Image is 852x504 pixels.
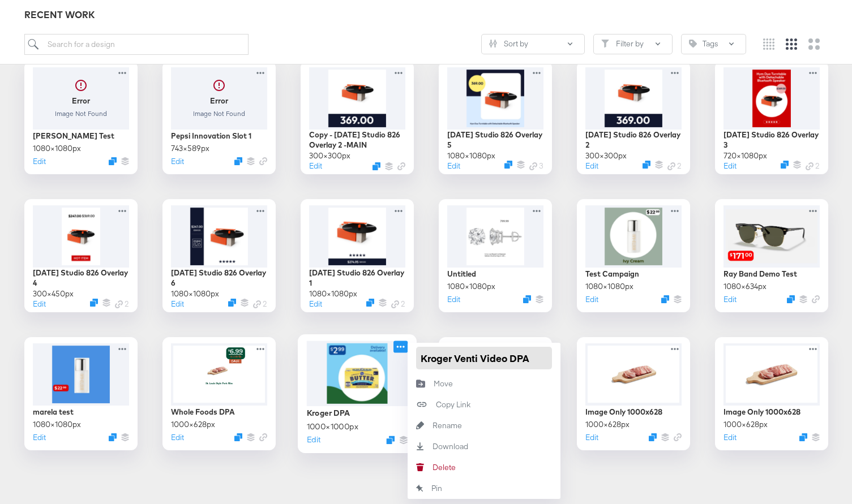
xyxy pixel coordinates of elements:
[585,269,639,279] div: Test Campaign
[171,143,209,154] div: 743 × 589 px
[723,281,767,292] div: 1080 × 634 px
[529,161,543,171] div: 3
[787,295,795,303] svg: Duplicate
[24,337,138,450] div: marela test1080×1080pxEditDuplicate
[577,61,690,174] div: [DATE] Studio 826 Overlay 2300×300pxEditDuplicateLink 2
[253,299,267,309] div: 2
[386,436,395,444] svg: Duplicate
[366,299,374,307] svg: Duplicate
[433,441,468,452] div: Download
[408,436,560,457] a: Download
[309,268,405,288] div: [DATE] Studio 826 Overlay 1
[33,419,81,430] div: 1080 × 1080 px
[33,432,46,443] button: Edit
[408,415,560,436] button: Rename
[763,38,774,50] svg: Small grid
[723,432,737,443] button: Edit
[661,295,669,303] svg: Duplicate
[234,157,242,165] svg: Duplicate
[585,150,627,161] div: 300 × 300 px
[593,34,673,54] button: FilterFilter by
[33,407,74,417] div: marela test
[523,295,531,303] button: Duplicate
[808,38,820,50] svg: Large grid
[812,295,820,303] svg: Link
[601,40,609,48] svg: Filter
[109,433,117,441] svg: Duplicate
[24,199,138,312] div: [DATE] Studio 826 Overlay 4300×450pxEditDuplicateLink 2
[439,337,552,450] div: Kroger DPA1000×1000pxEditDuplicate
[162,199,276,312] div: [DATE] Studio 826 Overlay 61080×1080pxEditDuplicateLink 2
[24,8,828,21] div: RECENT WORK
[723,294,737,305] button: Edit
[667,162,675,170] svg: Link
[723,150,767,161] div: 720 × 1080 px
[408,463,433,471] svg: Delete
[33,288,74,299] div: 300 × 450 px
[259,433,267,441] svg: Link
[447,294,460,305] button: Edit
[115,299,129,309] div: 2
[799,433,807,441] svg: Duplicate
[585,294,598,305] button: Edit
[171,288,219,299] div: 1080 × 1080 px
[90,299,98,307] svg: Duplicate
[585,161,598,171] button: Edit
[109,157,117,165] svg: Duplicate
[577,199,690,312] div: Test Campaign1080×1080pxEditDuplicate
[447,150,495,161] div: 1080 × 1080 px
[306,407,350,418] div: Kroger DPA
[33,143,81,154] div: 1080 × 1080 px
[433,462,456,473] div: Delete
[689,40,697,48] svg: Tag
[649,433,657,441] svg: Duplicate
[489,40,497,48] svg: Sliders
[171,131,251,141] div: Pepsi Innovation Slot 1
[786,38,797,50] svg: Medium grid
[681,34,746,54] button: TagTags
[643,161,650,169] svg: Duplicate
[301,199,414,312] div: [DATE] Studio 826 Overlay 11080×1080pxEditDuplicateLink 2
[306,421,358,432] div: 1000 × 1000 px
[715,199,828,312] div: Ray Band Demo Test1080×634pxEditDuplicate
[715,61,828,174] div: [DATE] Studio 826 Overlay 3720×1080pxEditDuplicateLink 2
[408,379,434,388] svg: Move to folder
[234,433,242,441] svg: Duplicate
[577,337,690,450] div: Image Only 1000x6281000×628pxEditDuplicate
[171,156,184,167] button: Edit
[585,407,662,417] div: Image Only 1000x628
[33,268,129,288] div: [DATE] Studio 826 Overlay 4
[259,157,267,165] svg: Link
[585,281,633,292] div: 1080 × 1080 px
[309,288,357,299] div: 1080 × 1080 px
[585,130,682,150] div: [DATE] Studio 826 Overlay 2
[408,442,433,450] svg: Download
[723,130,820,150] div: [DATE] Studio 826 Overlay 3
[373,162,380,170] svg: Duplicate
[162,61,276,174] div: ErrorImage Not FoundPepsi Innovation Slot 1743×589pxEditDuplicate
[115,300,123,308] svg: Link
[715,337,828,450] div: Image Only 1000x6281000×628pxEditDuplicate
[397,162,405,170] svg: Link
[806,162,814,170] svg: Link
[723,407,800,417] div: Image Only 1000x628
[723,161,737,171] button: Edit
[447,130,543,150] div: [DATE] Studio 826 Overlay 5
[723,269,797,279] div: Ray Band Demo Test
[504,161,512,169] svg: Duplicate
[781,161,789,169] svg: Duplicate
[171,407,235,417] div: Whole Foods DPA
[723,419,768,430] div: 1000 × 628 px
